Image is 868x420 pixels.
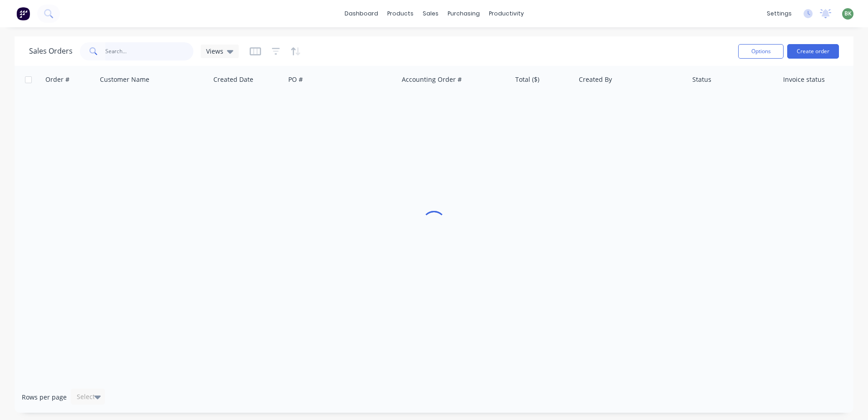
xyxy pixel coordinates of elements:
div: Invoice status [783,75,825,84]
a: dashboard [340,7,383,20]
span: BK [844,10,852,18]
button: Options [738,44,784,59]
div: purchasing [443,7,484,20]
div: productivity [484,7,528,20]
div: Created Date [213,75,253,84]
div: sales [418,7,443,20]
div: Order # [45,75,69,84]
img: Factory [16,7,30,20]
div: Created By [579,75,612,84]
input: Search... [105,42,194,60]
div: Status [692,75,711,84]
div: Accounting Order # [402,75,462,84]
div: Total ($) [515,75,539,84]
div: products [383,7,418,20]
button: Create order [787,44,839,59]
div: Select... [77,392,100,401]
span: Rows per page [22,393,67,402]
span: Views [206,46,223,56]
div: Customer Name [100,75,149,84]
div: PO # [288,75,303,84]
h1: Sales Orders [29,47,73,55]
div: settings [762,7,796,20]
